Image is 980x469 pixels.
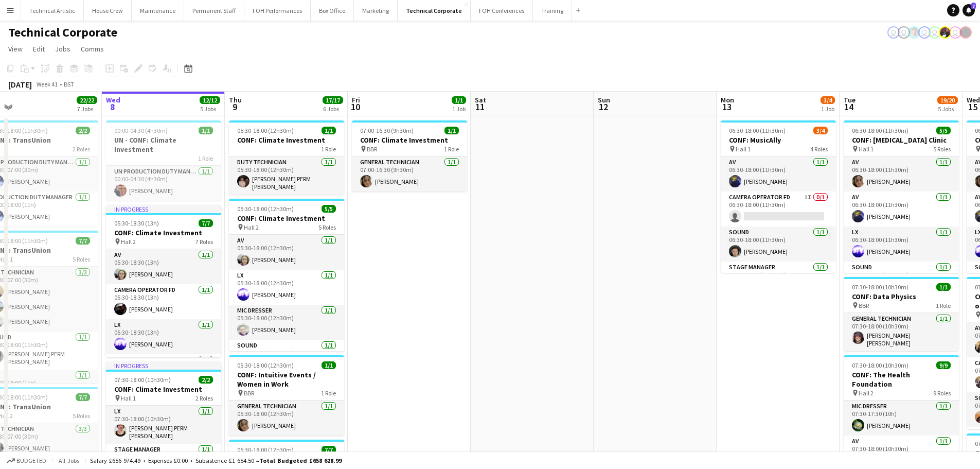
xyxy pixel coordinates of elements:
button: Maintenance [132,1,184,21]
button: Permanent Staff [184,1,244,21]
div: [DATE] [8,79,32,90]
span: View [8,44,23,54]
div: Salary £656 974.49 + Expenses £0.00 + Subsistence £1 654.50 = [90,457,342,464]
span: Comms [81,44,104,54]
app-user-avatar: Vaida Pikzirne [898,26,910,39]
a: Jobs [51,42,75,56]
a: Comms [77,42,108,56]
button: Box Office [311,1,354,21]
button: Training [533,1,572,21]
a: Edit [29,42,49,56]
h1: Technical Corporate [8,25,117,40]
span: Total Budgeted £658 628.99 [259,457,342,464]
span: All jobs [57,457,81,464]
app-user-avatar: Nathan PERM Birdsall [949,26,961,39]
span: 7 [971,3,976,9]
app-user-avatar: Liveforce Admin [918,26,931,39]
app-user-avatar: Zubair PERM Dhalla [939,26,951,39]
app-user-avatar: Tom PERM Jeyes [908,26,920,39]
button: Technical Artistic [21,1,84,21]
span: Week 41 [34,80,60,88]
span: Budgeted [16,457,46,464]
button: Marketing [354,1,398,21]
button: FOH Conferences [471,1,533,21]
span: Edit [33,44,45,54]
button: House Crew [84,1,132,21]
app-user-avatar: Vaida Pikzirne [887,26,900,39]
app-user-avatar: Gabrielle Barr [959,26,972,39]
a: 7 [963,4,975,16]
button: Technical Corporate [398,1,471,21]
a: View [4,42,27,56]
span: Jobs [55,44,70,54]
button: Budgeted [5,455,48,466]
app-user-avatar: Liveforce Admin [929,26,941,39]
button: FOH Performances [244,1,311,21]
div: BST [64,80,74,88]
